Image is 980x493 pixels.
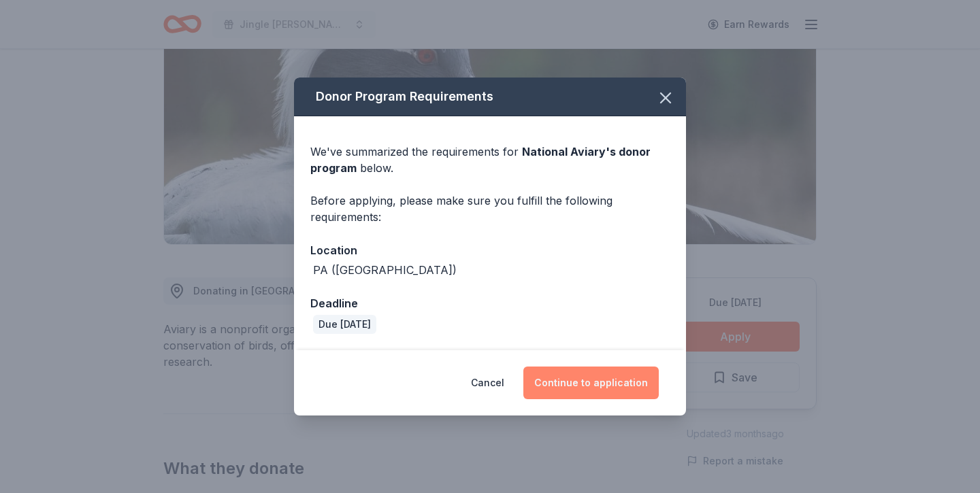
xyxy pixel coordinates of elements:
[313,262,457,278] div: PA ([GEOGRAPHIC_DATA])
[310,192,670,225] div: Before applying, please make sure you fulfill the following requirements:
[523,367,659,399] button: Continue to application
[294,78,686,116] div: Donor Program Requirements
[310,294,670,312] div: Deadline
[471,367,504,399] button: Cancel
[310,241,670,259] div: Location
[313,315,376,334] div: Due [DATE]
[310,143,670,176] div: We've summarized the requirements for below.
